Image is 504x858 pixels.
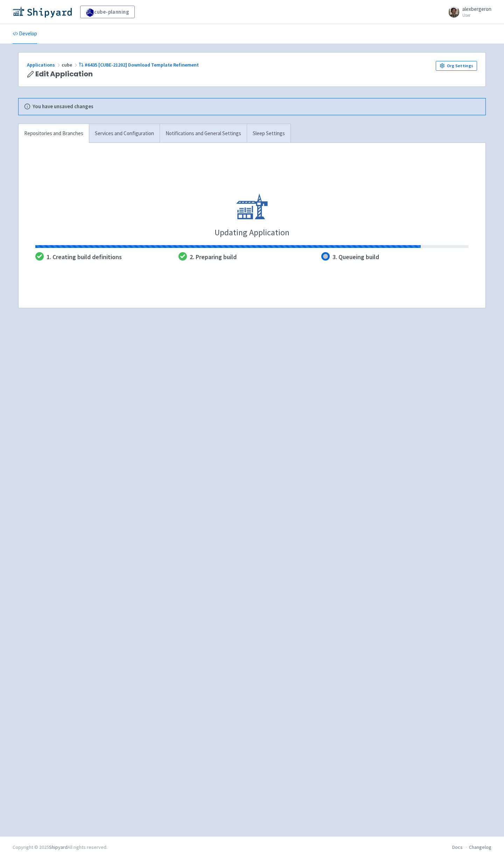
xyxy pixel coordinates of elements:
[47,254,122,261] h4: 1. Creating build definitions
[35,70,93,78] span: Edit Application
[247,124,290,143] a: Sleep Settings
[13,6,72,18] img: Shipyard logo
[436,61,477,71] a: Org Settings
[49,844,68,850] a: Shipyard
[13,24,37,44] a: Develop
[469,844,491,850] a: Changelog
[79,62,200,68] a: #6435 [CUBE-21202] Download Template Refinement
[462,6,491,12] span: alexbergeron
[462,13,491,18] small: User
[27,62,62,68] a: Applications
[33,103,93,111] b: You have unsaved changes
[452,844,463,850] a: Docs
[444,6,491,18] a: alexbergeron User
[19,124,89,143] a: Repositories and Branches
[35,220,469,245] div: Updating Application
[62,62,79,68] span: cube
[89,124,160,143] a: Services and Configuration
[332,254,379,261] h4: 3. Queueing build
[80,6,135,18] a: cube-planning
[13,844,107,851] div: Copyright © 2025 All rights reserved.
[160,124,247,143] a: Notifications and General Settings
[190,254,237,261] h4: 2. Preparing build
